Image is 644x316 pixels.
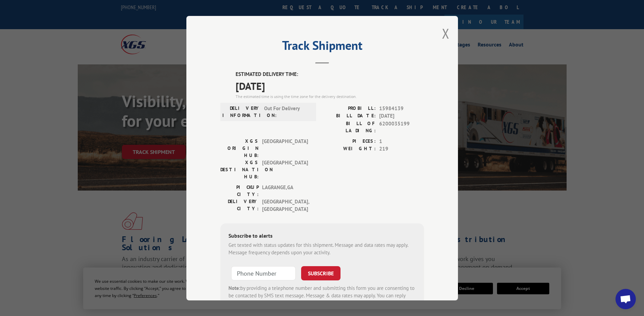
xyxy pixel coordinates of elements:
[236,78,424,93] span: [DATE]
[262,183,308,198] span: LAGRANGE , GA
[301,266,341,280] button: SUBSCRIBE
[379,112,424,120] span: [DATE]
[236,93,424,99] div: The estimated time is using the time zone for the delivery destination.
[379,120,424,134] span: 6200035199
[322,104,376,112] label: PROBILL:
[220,183,259,198] label: PICKUP CITY:
[236,71,424,78] label: ESTIMATED DELIVERY TIME:
[262,159,308,180] span: [GEOGRAPHIC_DATA]
[379,145,424,153] span: 219
[322,145,376,153] label: WEIGHT:
[442,24,449,42] button: Close modal
[322,120,376,134] label: BILL OF LADING:
[220,198,259,213] label: DELIVERY CITY:
[615,289,636,309] a: Open chat
[220,41,424,54] h2: Track Shipment
[379,104,424,112] span: 15984139
[264,104,310,119] span: Out For Delivery
[379,137,424,145] span: 1
[322,137,376,145] label: PIECES:
[231,266,296,280] input: Phone Number
[228,284,240,291] strong: Note:
[220,137,259,159] label: XGS ORIGIN HUB:
[220,159,259,180] label: XGS DESTINATION HUB:
[262,137,308,159] span: [GEOGRAPHIC_DATA]
[322,112,376,120] label: BILL DATE:
[228,284,416,307] div: by providing a telephone number and submitting this form you are consenting to be contacted by SM...
[222,104,261,119] label: DELIVERY INFORMATION:
[228,241,416,256] div: Get texted with status updates for this shipment. Message and data rates may apply. Message frequ...
[262,198,308,213] span: [GEOGRAPHIC_DATA] , [GEOGRAPHIC_DATA]
[228,231,416,241] div: Subscribe to alerts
